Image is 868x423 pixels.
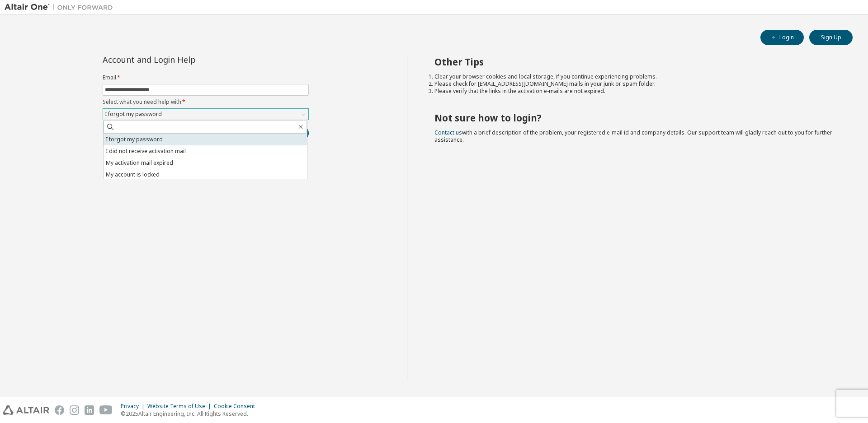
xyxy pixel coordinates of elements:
[103,98,309,106] label: Select what you need help with
[55,405,64,415] img: facebook.svg
[5,3,118,12] img: Altair One
[434,112,837,124] h2: Not sure how to login?
[121,410,260,418] p: © 2025 Altair Engineering, Inc. All Rights Reserved.
[99,405,113,415] img: youtube.svg
[434,56,837,68] h2: Other Tips
[121,403,147,410] div: Privacy
[85,405,94,415] img: linkedin.svg
[434,129,462,136] a: Contact us
[103,109,308,120] div: I forgot my password
[104,109,163,119] div: I forgot my password
[104,134,307,145] li: I forgot my password
[434,73,837,80] li: Clear your browser cookies and local storage, if you continue experiencing problems.
[760,30,804,45] button: Login
[434,129,832,144] span: with a brief description of the problem, your registered e-mail id and company details. Our suppo...
[70,405,79,415] img: instagram.svg
[809,30,853,45] button: Sign Up
[147,403,214,410] div: Website Terms of Use
[103,74,309,81] label: Email
[214,403,260,410] div: Cookie Consent
[3,405,49,415] img: altair_logo.svg
[434,80,837,88] li: Please check for [EMAIL_ADDRESS][DOMAIN_NAME] mails in your junk or spam folder.
[103,56,268,63] div: Account and Login Help
[434,88,837,95] li: Please verify that the links in the activation e-mails are not expired.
